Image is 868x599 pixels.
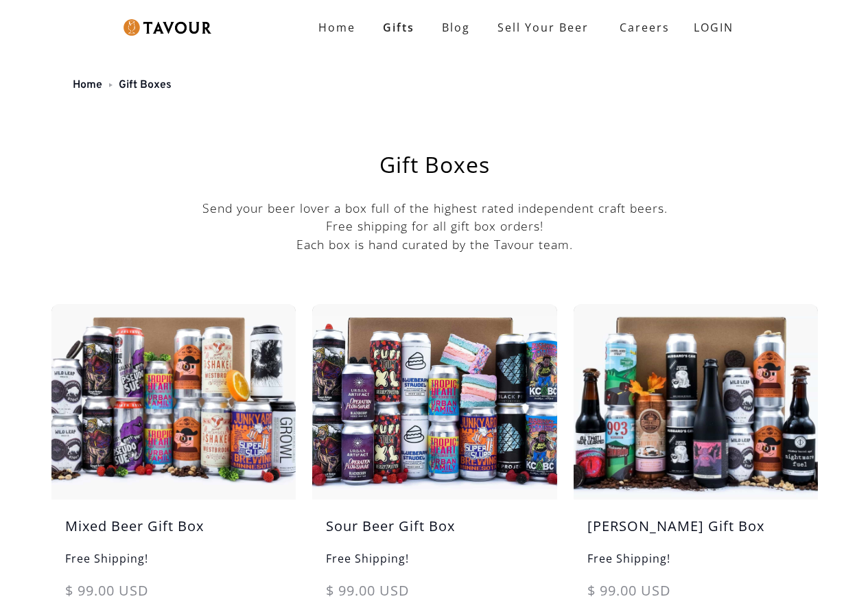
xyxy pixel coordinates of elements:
[73,78,102,92] a: Home
[318,20,355,35] strong: Home
[369,14,428,41] a: Gifts
[51,516,296,550] h5: Mixed Beer Gift Box
[428,14,484,41] a: Blog
[51,199,818,253] p: Send your beer lover a box full of the highest rated independent craft beers. Free shipping for a...
[484,14,602,41] a: Sell Your Beer
[312,516,556,550] h5: Sour Beer Gift Box
[574,516,818,550] h5: [PERSON_NAME] Gift Box
[51,550,296,580] h6: Free Shipping!
[312,550,556,580] h6: Free Shipping!
[305,14,369,41] a: Home
[86,154,784,176] h1: Gift Boxes
[119,78,172,92] a: Gift Boxes
[620,14,670,41] strong: Careers
[574,550,818,580] h6: Free Shipping!
[680,14,747,41] a: LOGIN
[602,8,680,47] a: Careers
